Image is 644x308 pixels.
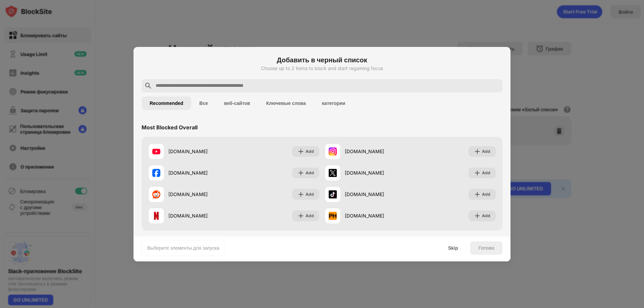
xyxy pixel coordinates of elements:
[448,245,458,251] div: Skip
[147,245,219,251] div: Выберите элементы для запуска
[168,148,234,155] div: [DOMAIN_NAME]
[329,169,337,177] img: favicons
[142,124,198,131] div: Most Blocked Overall
[191,97,216,110] button: Все
[329,190,337,198] img: favicons
[216,97,258,110] button: веб-сайтов
[152,190,160,198] img: favicons
[329,212,337,220] img: favicons
[482,212,490,219] div: Add
[314,97,353,110] button: категории
[345,191,410,198] div: [DOMAIN_NAME]
[306,212,314,219] div: Add
[482,148,490,155] div: Add
[329,147,337,156] img: favicons
[258,97,314,110] button: Ключевые слова
[482,191,490,198] div: Add
[152,212,160,220] img: favicons
[345,148,410,155] div: [DOMAIN_NAME]
[152,169,160,177] img: favicons
[306,170,314,176] div: Add
[345,169,410,176] div: [DOMAIN_NAME]
[142,55,502,65] h6: Добавить в черный список
[144,82,152,90] img: search.svg
[482,170,490,176] div: Add
[168,212,234,219] div: [DOMAIN_NAME]
[306,148,314,155] div: Add
[345,212,410,219] div: [DOMAIN_NAME]
[152,147,160,156] img: favicons
[142,97,191,110] button: Recommended
[168,169,234,176] div: [DOMAIN_NAME]
[142,66,502,71] div: Choose up to 2 items to block and start regaining focus
[478,245,494,251] div: Готово
[306,191,314,198] div: Add
[168,191,234,198] div: [DOMAIN_NAME]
